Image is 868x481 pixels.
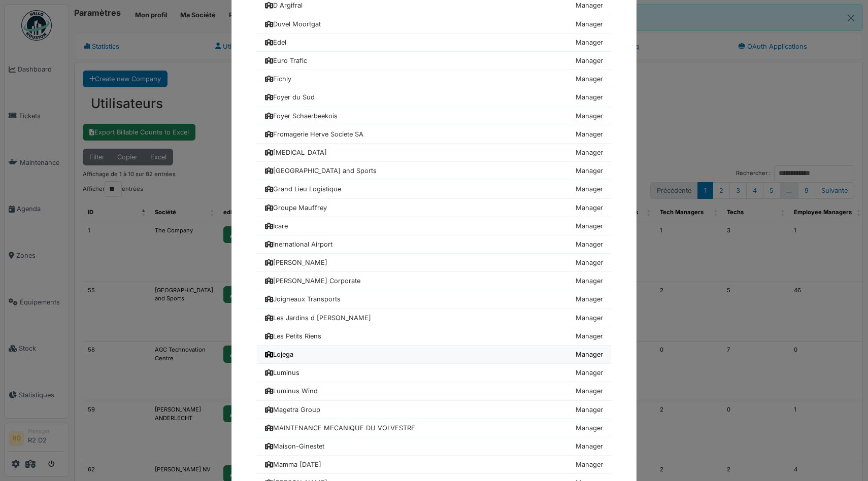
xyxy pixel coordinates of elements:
[257,88,611,107] a: Foyer du Sud Manager
[265,276,360,286] div: [PERSON_NAME] Corporate
[265,203,327,213] div: Groupe Mauffrey
[257,144,611,162] a: [MEDICAL_DATA] Manager
[265,258,327,267] div: [PERSON_NAME]
[265,239,332,249] div: Inernational Airport
[257,346,611,364] a: Lojega Manager
[257,364,611,382] a: Luminus Manager
[265,74,291,84] div: Fichly
[265,386,318,396] div: Luminus Wind
[576,423,603,433] div: Manager
[257,125,611,144] a: Fromagerie Herve Societe SA Manager
[576,148,603,157] div: Manager
[257,217,611,235] a: Icare Manager
[257,52,611,70] a: Euro Trafic Manager
[257,254,611,272] a: [PERSON_NAME] Manager
[576,92,603,102] div: Manager
[576,74,603,84] div: Manager
[576,184,603,194] div: Manager
[257,70,611,88] a: Fichly Manager
[257,272,611,290] a: [PERSON_NAME] Corporate Manager
[576,313,603,323] div: Manager
[257,290,611,308] a: Joigneaux Transports Manager
[576,258,603,267] div: Manager
[265,166,377,176] div: [GEOGRAPHIC_DATA] and Sports
[576,19,603,29] div: Manager
[265,19,321,29] div: Duvel Moortgat
[576,38,603,47] div: Manager
[265,56,307,65] div: Euro Trafic
[257,235,611,254] a: Inernational Airport Manager
[576,460,603,469] div: Manager
[265,184,341,194] div: Grand Lieu Logistique
[265,460,321,469] div: Mamma [DATE]
[265,405,320,415] div: Magetra Group
[576,294,603,304] div: Manager
[257,456,611,474] a: Mamma [DATE] Manager
[257,199,611,217] a: Groupe Mauffrey Manager
[265,368,299,377] div: Luminus
[265,92,315,102] div: Foyer du Sud
[257,15,611,33] a: Duvel Moortgat Manager
[265,129,363,139] div: Fromagerie Herve Societe SA
[576,203,603,213] div: Manager
[257,33,611,52] a: Edel Manager
[576,111,603,121] div: Manager
[265,313,371,323] div: Les Jardins d [PERSON_NAME]
[257,107,611,125] a: Foyer Schaerbeekois Manager
[257,309,611,327] a: Les Jardins d [PERSON_NAME] Manager
[257,327,611,346] a: Les Petits Riens Manager
[576,368,603,377] div: Manager
[576,276,603,286] div: Manager
[576,441,603,451] div: Manager
[265,350,293,359] div: Lojega
[257,162,611,180] a: [GEOGRAPHIC_DATA] and Sports Manager
[257,437,611,456] a: Maison-Ginestet Manager
[576,1,603,10] div: Manager
[576,386,603,396] div: Manager
[576,239,603,249] div: Manager
[576,331,603,341] div: Manager
[257,180,611,198] a: Grand Lieu Logistique Manager
[576,129,603,139] div: Manager
[265,38,286,47] div: Edel
[265,111,338,121] div: Foyer Schaerbeekois
[576,221,603,231] div: Manager
[265,423,415,433] div: MAINTENANCE MECANIQUE DU VOLVESTRE
[576,405,603,415] div: Manager
[265,148,327,157] div: [MEDICAL_DATA]
[576,56,603,65] div: Manager
[265,1,303,10] div: D Argifral
[576,350,603,359] div: Manager
[265,441,324,451] div: Maison-Ginestet
[265,331,321,341] div: Les Petits Riens
[265,294,341,304] div: Joigneaux Transports
[576,166,603,176] div: Manager
[257,382,611,400] a: Luminus Wind Manager
[257,419,611,437] a: MAINTENANCE MECANIQUE DU VOLVESTRE Manager
[257,401,611,419] a: Magetra Group Manager
[265,221,288,231] div: Icare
